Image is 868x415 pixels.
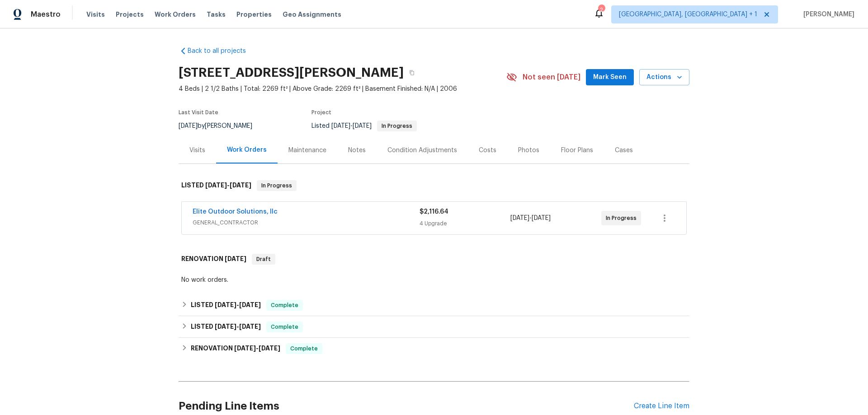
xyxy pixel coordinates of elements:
[179,121,263,131] div: by [PERSON_NAME]
[179,47,265,56] a: Back to all projects
[193,209,278,215] a: Elite Outdoor Solutions, llc
[207,11,226,18] span: Tasks
[532,215,551,221] span: [DATE]
[230,182,251,188] span: [DATE]
[179,110,218,115] span: Last Visit Date
[227,145,267,154] div: Work Orders
[215,302,261,308] span: -
[215,302,236,308] span: [DATE]
[239,302,261,308] span: [DATE]
[234,345,280,351] span: -
[331,123,350,129] span: [DATE]
[586,69,634,86] button: Mark Seen
[31,10,61,19] span: Maestro
[189,146,205,155] div: Visits
[215,323,261,330] span: -
[155,10,196,19] span: Work Orders
[179,68,404,77] h2: [STREET_ADDRESS][PERSON_NAME]
[181,275,687,284] div: No work orders.
[561,146,593,155] div: Floor Plans
[234,345,256,351] span: [DATE]
[353,123,372,129] span: [DATE]
[518,146,539,155] div: Photos
[311,110,331,115] span: Project
[283,10,341,19] span: Geo Assignments
[225,256,246,262] span: [DATE]
[523,73,580,82] span: Not seen [DATE]
[253,255,274,264] span: Draft
[404,65,420,81] button: Copy Address
[387,146,457,155] div: Condition Adjustments
[179,294,689,316] div: LISTED [DATE]-[DATE]Complete
[267,322,302,331] span: Complete
[606,214,640,223] span: In Progress
[181,254,246,265] h6: RENOVATION
[510,214,551,223] span: -
[619,10,757,19] span: [GEOGRAPHIC_DATA], [GEOGRAPHIC_DATA] + 1
[193,218,420,227] span: GENERAL_CONTRACTOR
[420,219,510,228] div: 4 Upgrade
[179,84,506,93] span: 4 Beds | 2 1/2 Baths | Total: 2269 ft² | Above Grade: 2269 ft² | Basement Finished: N/A | 2006
[598,5,604,14] div: 2
[86,10,105,19] span: Visits
[639,69,689,86] button: Actions
[593,72,627,83] span: Mark Seen
[288,146,326,155] div: Maintenance
[236,10,272,19] span: Properties
[179,338,689,359] div: RENOVATION [DATE]-[DATE]Complete
[634,402,689,410] div: Create Line Item
[331,123,372,129] span: -
[258,181,296,190] span: In Progress
[179,171,689,200] div: LISTED [DATE]-[DATE]In Progress
[215,323,236,330] span: [DATE]
[179,245,689,274] div: RENOVATION [DATE]Draft
[646,72,682,83] span: Actions
[378,123,416,129] span: In Progress
[311,123,417,129] span: Listed
[179,123,198,129] span: [DATE]
[800,10,854,19] span: [PERSON_NAME]
[191,322,261,332] h6: LISTED
[181,180,251,191] h6: LISTED
[191,300,261,311] h6: LISTED
[116,10,144,19] span: Projects
[510,215,529,221] span: [DATE]
[615,146,633,155] div: Cases
[267,301,302,310] span: Complete
[191,343,280,354] h6: RENOVATION
[179,316,689,338] div: LISTED [DATE]-[DATE]Complete
[348,146,366,155] div: Notes
[259,345,280,351] span: [DATE]
[287,344,321,353] span: Complete
[420,209,448,215] span: $2,116.64
[239,323,261,330] span: [DATE]
[205,182,227,188] span: [DATE]
[205,182,251,188] span: -
[479,146,496,155] div: Costs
